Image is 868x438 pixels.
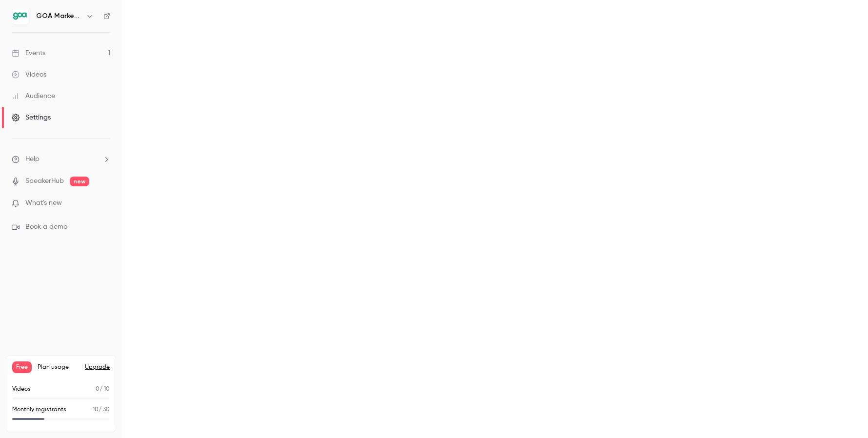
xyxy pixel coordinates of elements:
span: new [70,177,89,186]
span: 10 [93,407,99,413]
span: Book a demo [25,222,67,232]
div: Events [12,48,45,58]
span: Help [25,154,40,164]
span: 0 [96,386,100,392]
li: help-dropdown-opener [12,154,110,164]
p: Videos [12,385,31,394]
span: Plan usage [38,363,79,371]
a: SpeakerHub [25,176,64,186]
div: Videos [12,70,46,80]
p: / 10 [96,385,110,394]
span: Free [12,361,32,373]
div: Audience [12,91,55,101]
button: Upgrade [85,363,110,371]
span: What's new [25,198,62,208]
p: / 30 [93,405,110,414]
div: Settings [12,113,51,122]
h6: GOA Marketing [36,11,82,21]
p: Monthly registrants [12,405,66,414]
iframe: Noticeable Trigger [99,199,110,208]
img: GOA Marketing [12,8,28,24]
